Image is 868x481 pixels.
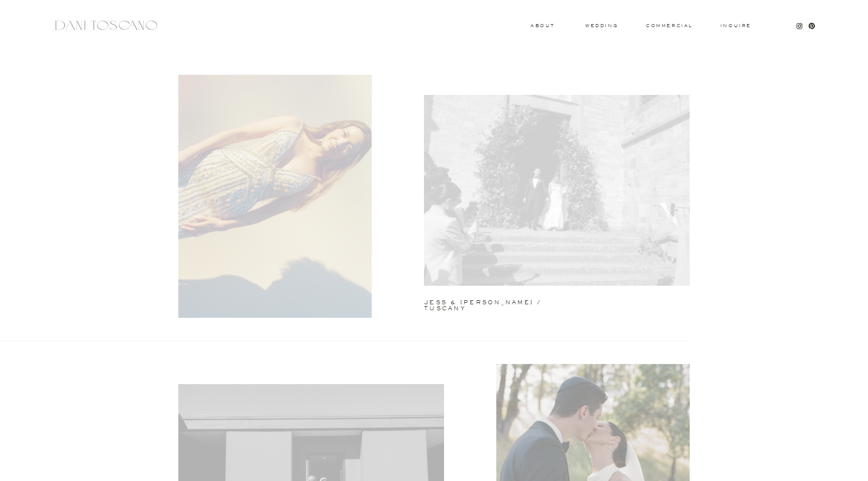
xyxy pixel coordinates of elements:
[424,300,581,304] a: jess & [PERSON_NAME] / tuscany
[646,24,692,28] a: commercial
[585,24,618,27] a: wedding
[530,24,553,27] a: About
[720,24,752,29] a: Inquire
